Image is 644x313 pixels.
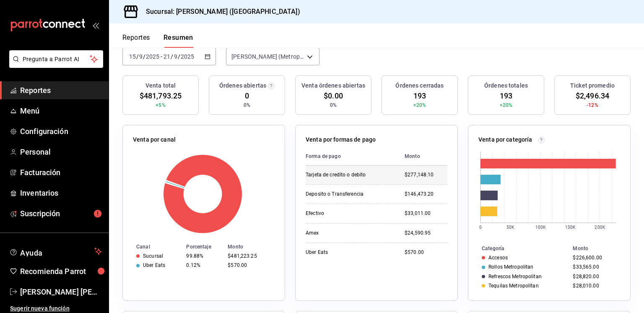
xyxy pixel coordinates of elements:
[122,34,150,48] button: Reportes
[20,208,102,219] span: Suscripción
[228,253,271,259] div: $481,223.25
[129,53,136,60] input: --
[488,264,533,270] div: Rollos Metropolitan
[143,53,145,60] span: /
[306,135,376,144] p: Venta por formas de pago
[136,53,139,60] span: /
[10,304,102,313] span: Sugerir nueva función
[413,101,426,109] span: +20%
[245,90,249,101] span: 0
[301,81,365,90] h3: Venta órdenes abiertas
[145,53,160,60] input: ----
[244,101,250,109] span: 0%
[306,191,390,198] div: Deposito o Transferencia
[186,253,221,259] div: 99.88%
[405,249,447,256] div: $570.00
[133,135,176,144] p: Venta por canal
[20,85,102,96] span: Reportes
[163,53,171,60] input: --
[122,34,193,48] div: navigation tabs
[183,242,224,251] th: Porcentaje
[488,255,508,261] div: Accesos
[161,53,162,60] span: -
[500,90,512,101] span: 193
[488,274,542,279] div: Refrescos Metropolitan
[20,126,102,137] span: Configuración
[488,283,539,289] div: Tequilas Metropolitan
[92,22,99,28] button: open_drawer_menu
[20,167,102,178] span: Facturación
[306,147,398,166] th: Forma de pago
[140,90,182,101] span: $481,793.25
[587,101,598,109] span: -12%
[535,225,546,230] text: 100K
[468,244,569,253] th: Categoría
[228,262,271,268] div: $570.00
[324,90,343,101] span: $0.00
[123,242,183,251] th: Canal
[20,286,102,297] span: [PERSON_NAME] [PERSON_NAME]
[573,264,617,270] div: $33,565.00
[6,61,103,70] a: Pregunta a Parrot AI
[231,52,304,61] span: [PERSON_NAME] (Metropolitan)
[413,90,426,101] span: 193
[506,225,514,230] text: 50K
[306,249,390,256] div: Uber Eats
[398,147,447,166] th: Monto
[573,283,617,289] div: $28,010.00
[569,244,630,253] th: Monto
[178,53,180,60] span: /
[9,50,103,68] button: Pregunta a Parrot AI
[395,81,444,90] h3: Órdenes cerradas
[570,81,615,90] h3: Ticket promedio
[20,105,102,116] span: Menú
[405,191,447,198] div: $146,473.20
[595,225,605,230] text: 200K
[330,101,337,109] span: 0%
[143,253,163,259] div: Sucursal
[573,274,617,279] div: $28,820.00
[405,210,447,217] div: $33,011.00
[20,146,102,158] span: Personal
[139,7,300,17] h3: Sucursal: [PERSON_NAME] ([GEOGRAPHIC_DATA])
[479,225,482,230] text: 0
[576,90,609,101] span: $2,496.34
[20,266,102,277] span: Recomienda Parrot
[405,171,447,178] div: $277,148.10
[219,81,266,90] h3: Órdenes abiertas
[20,187,102,199] span: Inventarios
[171,53,173,60] span: /
[565,225,576,230] text: 150K
[484,81,528,90] h3: Órdenes totales
[174,53,178,60] input: --
[478,135,532,144] p: Venta por categoría
[500,101,513,109] span: +20%
[23,55,90,64] span: Pregunta a Parrot AI
[145,81,176,90] h3: Venta total
[156,101,165,109] span: +5%
[224,242,285,251] th: Monto
[306,210,390,217] div: Efectivo
[306,230,390,237] div: Amex
[186,262,221,268] div: 0.12%
[180,53,195,60] input: ----
[143,262,165,268] div: Uber Eats
[139,53,143,60] input: --
[20,246,91,256] span: Ayuda
[306,171,390,178] div: Tarjeta de credito o debito
[164,34,193,48] button: Resumen
[573,255,617,261] div: $226,600.00
[405,230,447,237] div: $24,590.95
